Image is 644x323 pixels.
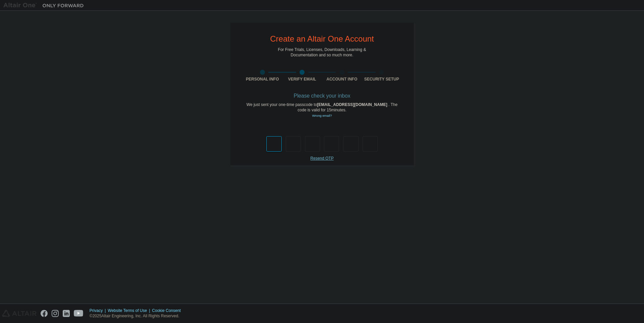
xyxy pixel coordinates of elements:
[52,310,59,317] img: instagram.svg
[322,76,362,82] div: Account Info
[243,102,401,118] div: We just sent your one-time passcode to . The code is valid for 15 minutes.
[312,114,332,117] a: Go back to the registration form
[74,310,84,317] img: youtube.svg
[243,76,282,82] div: Personal Info
[270,35,374,43] div: Create an Altair One Account
[63,310,70,317] img: linkedin.svg
[2,310,37,317] img: altair_logo.svg
[282,76,322,82] div: Verify Email
[310,156,333,161] a: Resend OTP
[90,313,185,319] p: © 2025 Altair Engineering, Inc. All Rights Reserved.
[317,102,388,107] span: [EMAIL_ADDRESS][DOMAIN_NAME]
[41,310,48,317] img: facebook.svg
[243,94,401,98] div: Please check your inbox
[3,2,87,9] img: Altair One
[152,308,184,313] div: Cookie Consent
[278,47,366,58] div: For Free Trials, Licenses, Downloads, Learning & Documentation and so much more.
[90,308,108,313] div: Privacy
[108,308,152,313] div: Website Terms of Use
[362,76,402,82] div: Security Setup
